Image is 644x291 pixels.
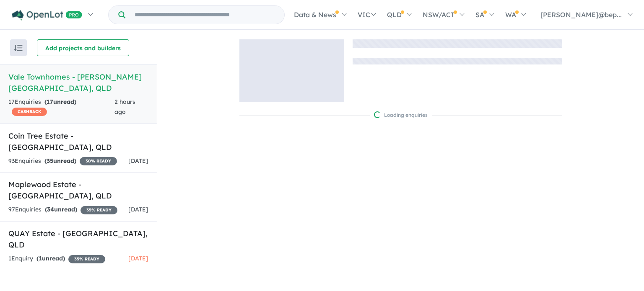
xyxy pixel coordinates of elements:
[45,206,77,213] strong: ( unread)
[68,255,105,263] span: 35 % READY
[47,98,53,106] span: 17
[36,255,65,262] strong: ( unread)
[39,255,42,262] span: 1
[12,10,82,21] img: Openlot PRO Logo White
[8,130,148,153] h5: Coin Tree Estate - [GEOGRAPHIC_DATA] , QLD
[80,206,117,214] span: 35 % READY
[127,6,283,24] input: Try estate name, suburb, builder or developer
[12,108,47,116] span: CASHBACK
[8,71,148,94] h5: Vale Townhomes - [PERSON_NAME][GEOGRAPHIC_DATA] , QLD
[128,206,148,213] span: [DATE]
[8,228,148,250] h5: QUAY Estate - [GEOGRAPHIC_DATA] , QLD
[8,205,117,215] div: 97 Enquir ies
[540,10,622,19] span: [PERSON_NAME]@bep...
[114,98,135,116] span: 2 hours ago
[8,156,117,166] div: 93 Enquir ies
[128,157,148,165] span: [DATE]
[8,179,148,201] h5: Maplewood Estate - [GEOGRAPHIC_DATA] , QLD
[374,111,428,119] div: Loading enquiries
[47,157,53,165] span: 35
[37,39,129,56] button: Add projects and builders
[128,255,148,262] span: [DATE]
[44,157,76,165] strong: ( unread)
[47,206,54,213] span: 34
[44,98,76,106] strong: ( unread)
[14,45,23,51] img: sort.svg
[80,157,117,165] span: 30 % READY
[8,97,114,117] div: 17 Enquir ies
[8,254,105,264] div: 1 Enquir y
